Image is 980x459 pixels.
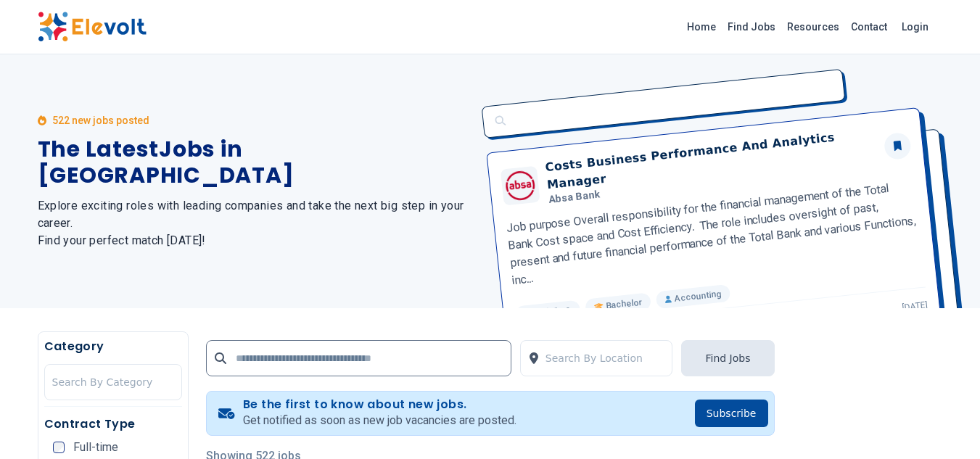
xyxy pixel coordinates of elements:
[243,397,516,412] h4: Be the first to know about new jobs.
[243,412,516,429] p: Get notified as soon as new job vacancies are posted.
[722,15,781,38] a: Find Jobs
[38,12,147,42] img: Elevolt
[695,400,768,427] button: Subscribe
[38,197,473,249] h2: Explore exciting roles with leading companies and take the next big step in your career. Find you...
[73,442,118,453] span: Full-time
[52,113,149,128] p: 522 new jobs posted
[781,15,845,38] a: Resources
[893,12,937,41] a: Login
[681,340,774,376] button: Find Jobs
[44,338,182,355] h5: Category
[44,415,182,433] h5: Contract Type
[845,15,893,38] a: Contact
[38,136,473,189] h1: The Latest Jobs in [GEOGRAPHIC_DATA]
[53,442,65,453] input: Full-time
[681,15,722,38] a: Home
